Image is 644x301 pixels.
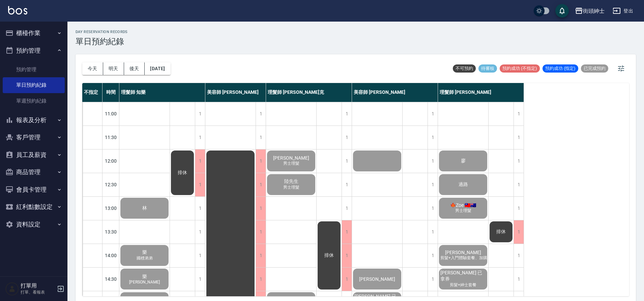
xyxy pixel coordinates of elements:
[453,65,476,72] span: 不可預約
[581,65,608,72] span: 已完成預約
[21,282,55,289] h5: 打單用
[428,197,438,220] div: 1
[428,102,438,126] div: 1
[256,102,266,126] div: 1
[103,149,119,173] div: 12:00
[256,149,266,173] div: 1
[439,270,487,282] span: [PERSON_NAME] 已拿券
[610,5,636,17] button: 登出
[76,37,128,46] h3: 單日預約紀錄
[514,197,524,220] div: 1
[256,126,266,149] div: 1
[103,126,119,149] div: 11:30
[454,208,473,214] span: 男士理髮
[514,149,524,173] div: 1
[342,126,352,149] div: 1
[342,244,352,267] div: 1
[495,229,507,235] span: 排休
[141,205,148,211] span: 林
[444,250,482,255] span: [PERSON_NAME]
[103,102,119,126] div: 11:00
[145,62,170,75] button: [DATE]
[135,255,154,261] span: 國標弟弟
[195,244,205,267] div: 1
[428,149,438,173] div: 1
[8,6,27,15] img: Logo
[141,249,148,255] span: 樂
[460,158,467,164] span: 廖
[195,173,205,196] div: 1
[195,268,205,291] div: 1
[342,268,352,291] div: 1
[514,220,524,244] div: 1
[103,173,119,196] div: 12:30
[282,161,301,166] span: 男士理髮
[3,181,65,198] button: 會員卡管理
[195,220,205,244] div: 1
[342,102,352,126] div: 1
[555,4,569,18] button: save
[282,185,301,190] span: 男士理髮
[124,62,145,75] button: 後天
[514,244,524,267] div: 1
[195,197,205,220] div: 1
[3,62,65,77] a: 預約管理
[103,196,119,220] div: 13:00
[478,65,497,72] span: 待審核
[176,170,188,176] span: 排休
[3,129,65,146] button: 客戶管理
[141,274,148,280] span: 樂
[583,7,605,15] div: 街頭紳士
[119,83,205,102] div: 理髮師 知樂
[256,244,266,267] div: 1
[256,173,266,196] div: 1
[514,268,524,291] div: 1
[195,126,205,149] div: 1
[266,83,352,102] div: 理髮師 [PERSON_NAME]克
[76,30,128,34] h2: day Reservation records
[3,163,65,181] button: 商品管理
[358,276,397,282] span: [PERSON_NAME]
[283,179,300,185] span: 陸先生
[428,220,438,244] div: 1
[514,126,524,149] div: 1
[342,149,352,173] div: 1
[3,77,65,93] a: 單日預約紀錄
[572,4,607,18] button: 街頭紳士
[543,65,578,72] span: 預約成功 (指定)
[428,173,438,196] div: 1
[3,146,65,164] button: 員工及薪資
[323,252,335,258] span: 排休
[428,268,438,291] div: 1
[438,83,524,102] div: 理髮師 [PERSON_NAME]
[256,197,266,220] div: 1
[103,267,119,291] div: 14:30
[457,182,469,188] span: 過路
[103,62,124,75] button: 明天
[3,93,65,109] a: 單週預約紀錄
[21,289,55,295] p: 打單、看報表
[342,220,352,244] div: 1
[3,24,65,42] button: 櫃檯作業
[428,126,438,149] div: 1
[3,198,65,216] button: 紅利點數設定
[195,149,205,173] div: 1
[82,62,103,75] button: 今天
[256,220,266,244] div: 1
[342,197,352,220] div: 1
[5,282,19,296] img: Person
[428,244,438,267] div: 1
[439,255,504,261] span: 剪髮+入門體驗套餐、加購修容修眉
[3,111,65,129] button: 報表及分析
[82,83,103,102] div: 不指定
[103,244,119,267] div: 14:00
[514,173,524,196] div: 1
[500,65,540,72] span: 預約成功 (不指定)
[256,268,266,291] div: 1
[342,173,352,196] div: 1
[272,155,311,161] span: [PERSON_NAME]
[3,42,65,59] button: 預約管理
[205,83,266,102] div: 美容師 [PERSON_NAME]
[449,202,477,208] span: 🍁Zoe 🇹🇼🇦🇺
[3,216,65,233] button: 資料設定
